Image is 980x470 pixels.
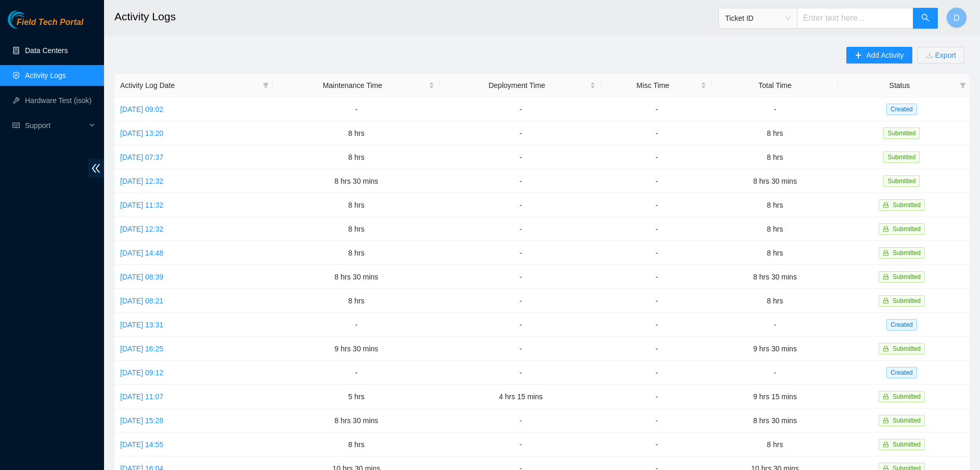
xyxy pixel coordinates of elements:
[120,273,163,281] a: [DATE] 08:39
[601,97,712,121] td: -
[712,121,838,145] td: 8 hrs
[953,11,960,24] span: D
[120,201,163,209] a: [DATE] 11:32
[273,241,440,265] td: 8 hrs
[273,409,440,433] td: 8 hrs 30 mins
[440,169,601,193] td: -
[440,313,601,337] td: -
[886,104,917,115] span: Created
[601,289,712,313] td: -
[25,46,68,55] a: Data Centers
[601,433,712,456] td: -
[960,82,966,88] span: filter
[440,361,601,385] td: -
[120,345,163,353] a: [DATE] 16:25
[120,153,163,161] a: [DATE] 07:37
[120,105,163,113] a: [DATE] 09:02
[440,217,601,241] td: -
[88,159,104,178] span: double-left
[601,361,712,385] td: -
[273,433,440,456] td: 8 hrs
[120,297,163,305] a: [DATE] 08:21
[712,145,838,169] td: 8 hrs
[712,361,838,385] td: -
[601,385,712,409] td: -
[8,10,53,29] img: Akamai Technologies
[712,217,838,241] td: 8 hrs
[883,298,889,304] span: lock
[273,265,440,289] td: 8 hrs 30 mins
[120,440,163,449] a: [DATE] 14:55
[601,121,712,145] td: -
[440,241,601,265] td: -
[866,49,904,61] span: Add Activity
[17,18,83,28] span: Field Tech Portal
[601,145,712,169] td: -
[120,249,163,257] a: [DATE] 14:48
[893,249,921,257] span: Submitted
[273,145,440,169] td: 8 hrs
[440,289,601,313] td: -
[263,82,269,88] span: filter
[120,392,163,401] a: [DATE] 11:07
[883,441,889,448] span: lock
[440,97,601,121] td: -
[883,202,889,208] span: lock
[273,385,440,409] td: 5 hrs
[712,169,838,193] td: 8 hrs 30 mins
[883,417,889,424] span: lock
[261,78,271,93] span: filter
[712,313,838,337] td: -
[273,193,440,217] td: 8 hrs
[712,193,838,217] td: 8 hrs
[958,78,968,93] span: filter
[440,433,601,456] td: -
[918,47,964,63] button: downloadExport
[120,416,163,425] a: [DATE] 15:28
[846,47,912,63] button: plusAdd Activity
[883,226,889,232] span: lock
[120,225,163,233] a: [DATE] 12:32
[883,151,920,163] span: Submitted
[8,19,83,32] a: Akamai TechnologiesField Tech Portal
[273,313,440,337] td: -
[273,169,440,193] td: 8 hrs 30 mins
[797,8,913,29] input: Enter text here...
[844,80,956,91] span: Status
[883,128,920,139] span: Submitted
[601,169,712,193] td: -
[601,217,712,241] td: -
[883,250,889,256] span: lock
[601,313,712,337] td: -
[855,52,862,60] span: plus
[712,74,838,97] th: Total Time
[883,175,920,187] span: Submitted
[921,14,930,23] span: search
[440,409,601,433] td: -
[273,289,440,313] td: 8 hrs
[601,265,712,289] td: -
[883,346,889,352] span: lock
[886,367,917,378] span: Created
[913,8,938,29] button: search
[893,297,921,304] span: Submitted
[440,145,601,169] td: -
[120,369,163,377] a: [DATE] 09:12
[120,80,259,91] span: Activity Log Date
[712,241,838,265] td: 8 hrs
[712,385,838,409] td: 9 hrs 15 mins
[440,265,601,289] td: -
[25,96,92,105] a: Hardware Test (isok)
[120,129,163,137] a: [DATE] 13:20
[25,115,86,136] span: Support
[601,409,712,433] td: -
[601,193,712,217] td: -
[712,265,838,289] td: 8 hrs 30 mins
[273,121,440,145] td: 8 hrs
[601,337,712,361] td: -
[273,97,440,121] td: -
[893,417,921,424] span: Submitted
[712,337,838,361] td: 9 hrs 30 mins
[893,225,921,233] span: Submitted
[712,409,838,433] td: 8 hrs 30 mins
